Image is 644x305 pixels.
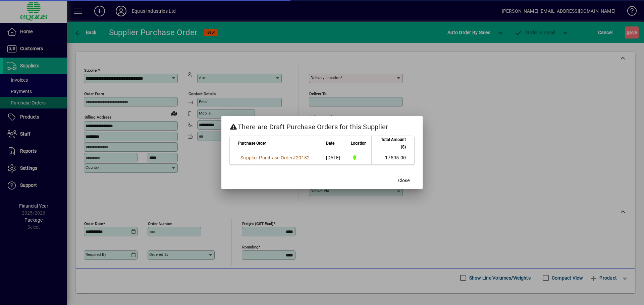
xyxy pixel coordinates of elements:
a: Supplier Purchase Order#20182 [238,154,312,161]
td: 17595.00 [371,151,414,164]
span: Total Amount ($) [376,136,406,151]
span: # [293,155,296,160]
span: Purchase Order [238,140,266,147]
span: 1B BLENHEIM [350,154,368,161]
span: Supplier Purchase Order [240,155,293,160]
span: Date [326,140,334,147]
button: Close [393,174,415,186]
span: Location [351,140,367,147]
h2: There are Draft Purchase Orders for this Supplier [221,116,423,135]
span: Close [398,177,410,184]
td: [DATE] [322,151,346,164]
span: 20182 [296,155,310,160]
